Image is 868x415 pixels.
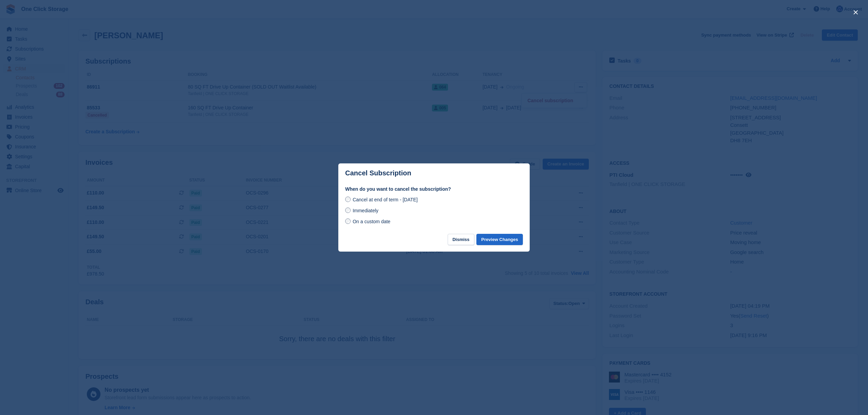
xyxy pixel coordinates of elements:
[850,7,861,18] button: close
[353,219,391,224] span: On a custom date
[345,186,523,193] label: When do you want to cancel the subscription?
[353,208,378,213] span: Immediately
[345,207,351,213] input: Immediately
[448,234,474,245] button: Dismiss
[353,197,418,202] span: Cancel at end of term - [DATE]
[345,169,411,177] p: Cancel Subscription
[345,218,351,224] input: On a custom date
[345,197,351,202] input: Cancel at end of term - [DATE]
[476,234,523,245] button: Preview Changes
